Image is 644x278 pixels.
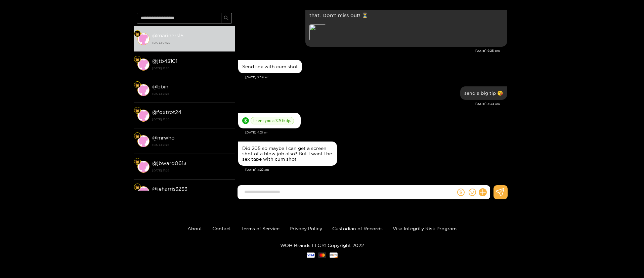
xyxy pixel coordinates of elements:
span: dollar-circle [242,117,249,124]
div: [DATE] 2:59 am [245,75,507,80]
img: conversation [137,110,149,122]
div: send a big tip 😘 [464,90,503,96]
a: Contact [212,226,231,231]
strong: [DATE] 21:26 [152,167,231,173]
img: conversation [137,186,149,198]
a: Custodian of Records [332,226,383,231]
div: Did 205 so maybe I can get a screen shot of a blow job also? But I want the sex tape with cum shot [242,146,333,162]
span: I sent you a $ 205 tip. [251,117,294,124]
strong: [DATE] 21:26 [152,116,231,122]
a: About [187,226,202,231]
strong: [DATE] 04:22 [152,40,231,46]
strong: [DATE] 21:26 [152,91,231,97]
strong: @ jtb43101 [152,58,177,64]
span: smile [469,189,476,196]
div: [DATE] 4:22 am [245,167,507,172]
strong: [DATE] 21:26 [152,65,231,71]
a: Terms of Service [241,226,280,231]
img: Fan Level [135,57,139,62]
img: conversation [137,33,149,45]
span: search [224,15,229,21]
img: Fan Level [135,83,139,87]
strong: @ mrwho [152,135,175,141]
img: conversation [137,135,149,147]
div: [DATE] 9:26 pm [238,48,500,53]
div: [DATE] 4:21 am [245,130,507,135]
button: dollar [456,187,466,197]
div: Oct. 6, 3:34 am [460,86,507,100]
img: conversation [137,161,149,173]
button: search [221,13,232,24]
div: [DATE] 3:34 am [238,102,500,106]
a: Privacy Policy [290,226,322,231]
strong: [DATE] 21:26 [152,142,231,148]
img: Fan Level [135,160,139,164]
a: Visa Integrity Risk Program [393,226,457,231]
img: Fan Level [135,109,139,113]
strong: @ jeharris3253 [152,186,187,192]
strong: @ mariners15 [152,33,183,38]
span: dollar [457,189,465,196]
img: Fan Level [135,185,139,189]
div: Oct. 6, 4:22 am [238,142,337,166]
div: Oct. 6, 2:59 am [238,60,302,73]
strong: @ bbin [152,84,168,89]
img: conversation [137,84,149,96]
div: Oct. 6, 4:21 am [238,113,301,128]
img: conversation [137,58,149,71]
img: Fan Level [135,32,139,36]
strong: @ jbward0613 [152,160,186,166]
strong: @ foxtrot24 [152,109,181,115]
img: Fan Level [135,134,139,138]
div: Send sex with cum shot [242,64,298,69]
